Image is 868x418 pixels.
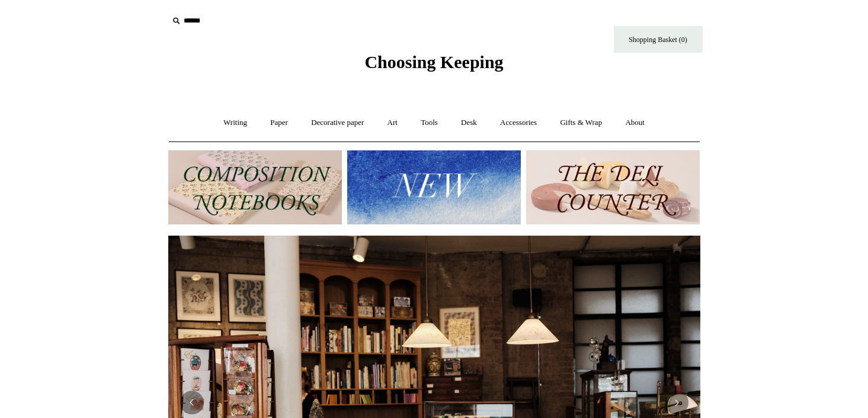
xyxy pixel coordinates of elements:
[364,52,503,72] span: Choosing Keeping
[377,107,408,139] a: Art
[614,107,655,139] a: About
[450,107,488,139] a: Desk
[614,26,703,53] a: Shopping Basket (0)
[168,150,342,224] img: 202302 Composition ledgers.jpg__PID:69722ee6-fa44-49dd-a067-31375e5d54ec
[489,107,547,139] a: Accessories
[213,107,258,139] a: Writing
[364,62,503,70] a: Choosing Keeping
[260,107,299,139] a: Paper
[526,150,700,224] img: The Deli Counter
[347,150,521,224] img: New.jpg__PID:f73bdf93-380a-4a35-bcfe-7823039498e1
[549,107,613,139] a: Gifts & Wrap
[410,107,449,139] a: Tools
[300,107,374,139] a: Decorative paper
[665,391,688,414] button: Next
[180,391,204,414] button: Previous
